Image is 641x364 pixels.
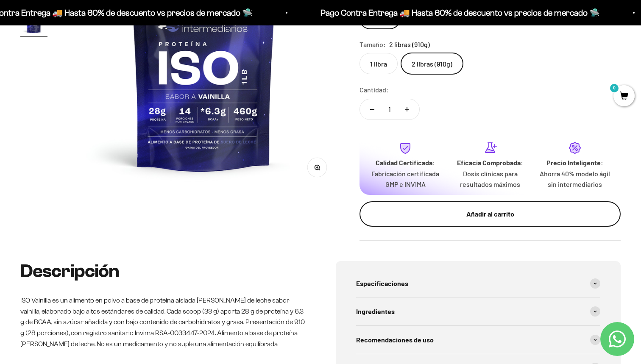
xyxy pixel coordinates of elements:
p: Fabricación certificada GMP e INVIMA [370,168,441,190]
span: Enviar [139,127,175,142]
button: Enviar [138,127,176,142]
div: Reseñas de otros clientes [10,57,176,72]
strong: Eficacia Comprobada: [457,158,523,167]
div: Un mejor precio [10,108,176,123]
p: Ahorra 40% modelo ágil sin intermediarios [539,168,610,190]
strong: Calidad Certificada: [376,158,435,167]
button: Añadir al carrito [360,201,621,227]
p: ISO Vainilla es un alimento en polvo a base de proteína aislada [PERSON_NAME] de leche sabor vain... [20,295,305,349]
a: 0 [613,92,635,101]
p: ¿Qué te haría sentir más seguro de comprar este producto? [10,14,176,33]
summary: Especificaciones [356,270,600,297]
div: Más información sobre los ingredientes [10,40,176,55]
div: Un video del producto [10,91,176,106]
span: Recomendaciones de uso [356,334,434,345]
h2: Descripción [20,261,305,281]
p: Pago Contra Entrega 🚚 Hasta 60% de descuento vs precios de mercado 🛸 [319,6,599,19]
summary: Ingredientes [356,297,600,325]
legend: Tamaño: [360,39,386,50]
span: Especificaciones [356,278,408,289]
div: Una promoción especial [10,74,176,89]
button: Reducir cantidad [360,99,385,119]
label: Cantidad: [360,84,389,95]
span: Ingredientes [356,306,395,317]
p: Dosis clínicas para resultados máximos [454,168,526,190]
span: 2 libras (910g) [389,39,430,50]
strong: Precio Inteligente: [546,158,603,167]
mark: 0 [609,83,619,93]
button: Aumentar cantidad [395,99,419,119]
div: Añadir al carrito [376,208,604,220]
summary: Recomendaciones de uso [356,326,600,354]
